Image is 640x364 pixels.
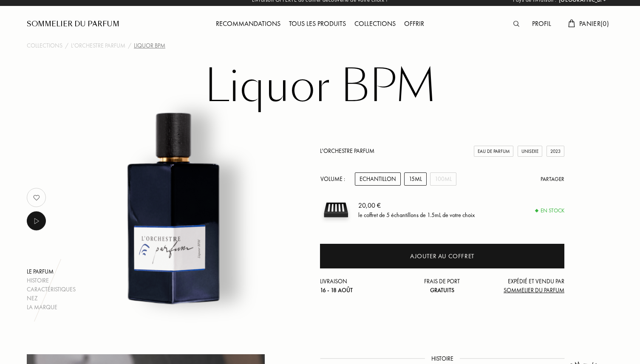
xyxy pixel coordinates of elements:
h1: Liquor BPM [108,63,532,110]
div: Histoire [27,276,76,285]
div: Tous les produits [285,19,350,30]
a: Profil [528,19,555,28]
div: Expédié et vendu par [483,277,564,295]
span: Gratuits [430,286,454,294]
a: L'Orchestre Parfum [320,147,374,155]
a: Tous les produits [285,19,350,28]
a: Sommelier du Parfum [27,19,119,29]
a: Offrir [400,19,428,28]
div: Livraison [320,277,402,295]
div: Partager [541,175,564,183]
img: sample box [320,194,352,226]
div: Profil [528,19,555,30]
div: Le parfum [27,267,76,276]
div: 100mL [430,172,456,186]
span: 16 - 18 août [320,286,353,294]
img: music_play.png [31,216,42,226]
div: Unisexe [518,146,542,157]
div: Collections [350,19,400,30]
img: no_like_p.png [28,189,45,206]
div: La marque [27,303,76,312]
div: Frais de port [402,277,483,295]
a: L'Orchestre Parfum [71,41,125,50]
div: / [65,41,68,50]
div: Echantillon [355,172,401,186]
a: Recommandations [212,19,285,28]
div: Volume : [320,172,350,186]
div: En stock [535,206,564,215]
div: le coffret de 5 échantillons de 1.5mL de votre choix [358,211,475,220]
a: Collections [350,19,400,28]
img: search_icn.svg [513,21,519,27]
div: 15mL [404,172,427,186]
div: 2023 [547,146,564,157]
span: Sommelier du Parfum [504,286,564,294]
div: Eau de Parfum [474,146,513,157]
div: Caractéristiques [27,285,76,294]
div: / [128,41,131,50]
img: Liquor BPM L'Orchestre Parfum [68,102,279,312]
div: Nez [27,294,76,303]
div: 20,00 € [358,200,475,211]
span: Panier ( 0 ) [579,19,609,28]
img: cart.svg [568,20,575,27]
div: Liquor BPM [134,41,165,50]
div: Recommandations [212,19,285,30]
div: Offrir [400,19,428,30]
div: Ajouter au coffret [410,251,474,261]
a: Collections [27,41,62,50]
